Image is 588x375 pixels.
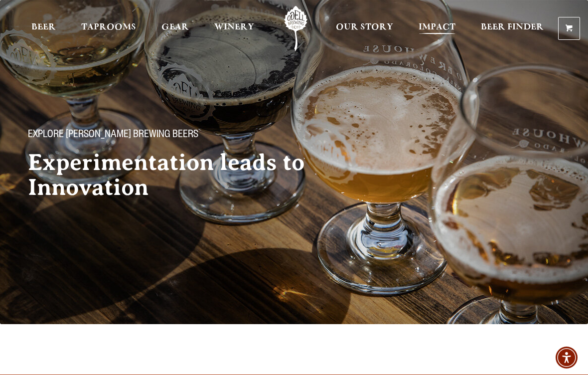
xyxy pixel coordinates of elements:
span: Taprooms [81,23,136,31]
a: Taprooms [75,6,143,51]
span: Gear [161,23,189,31]
a: Beer Finder [474,6,550,51]
h2: Experimentation leads to Innovation [28,150,339,200]
a: Our Story [329,6,400,51]
span: Our Story [336,23,393,31]
span: Explore [PERSON_NAME] Brewing Beers [28,129,198,142]
a: Odell Home [277,6,314,51]
span: Beer Finder [481,23,544,31]
a: Winery [208,6,261,51]
a: Beer [25,6,62,51]
a: Gear [155,6,195,51]
span: Beer [31,23,56,31]
a: Impact [412,6,462,51]
div: Accessibility Menu [556,347,578,369]
span: Winery [214,23,254,31]
span: Impact [419,23,455,31]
